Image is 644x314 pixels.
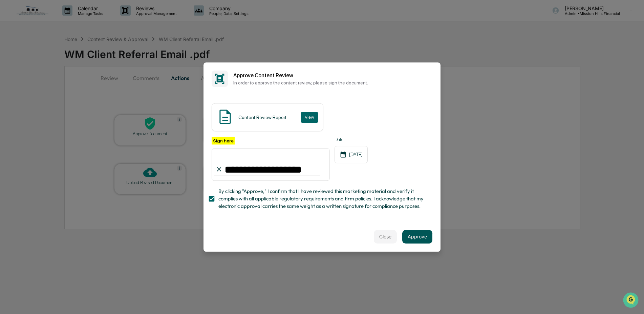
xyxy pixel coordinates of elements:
[238,115,286,120] div: Content Review Report
[233,72,432,79] h2: Approve Content Review
[212,137,235,144] label: Sign here
[115,54,123,62] button: Start new chat
[46,83,87,95] a: 🗄️Attestations
[7,52,19,64] img: 1746055101610-c473b297-6a78-478c-a979-82029cc54cd1
[14,85,44,92] span: Preclearance
[14,98,43,105] span: Data Lookup
[217,108,234,125] img: Document Icon
[622,292,641,310] iframe: Open customer support
[67,115,82,120] span: Pylon
[56,85,84,92] span: Attestations
[335,137,368,142] label: Date
[48,115,82,120] a: Powered byPylon
[49,86,55,92] div: 🗄️
[7,14,123,25] p: How can we help?
[7,99,12,104] div: 🔎
[402,230,432,243] button: Approve
[7,86,12,92] div: 🖐️
[4,83,46,95] a: 🖐️Preclearance
[233,80,432,85] p: In order to approve the content review, please sign the document.
[4,96,45,108] a: 🔎Data Lookup
[23,59,86,64] div: We're available if you need us!
[301,112,318,123] button: View
[335,146,368,163] div: [DATE]
[23,52,111,59] div: Start new chat
[218,188,427,210] span: By clicking "Approve," I confirm that I have reviewed this marketing material and verify it compl...
[374,230,397,243] button: Close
